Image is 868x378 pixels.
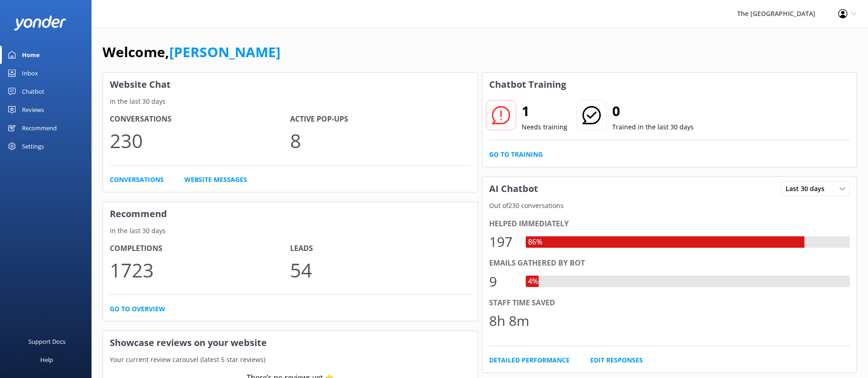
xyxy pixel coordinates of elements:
div: Staff time saved [489,297,850,309]
a: Go to Training [489,149,543,160]
a: Conversations [110,175,164,185]
div: 9 [489,271,517,293]
h4: Conversations [110,113,290,125]
p: 8 [290,125,470,156]
div: 197 [489,231,517,253]
h1: Welcome, [102,41,280,63]
a: Detailed Performance [489,355,570,365]
p: Trained in the last 30 days [612,122,694,132]
h2: 1 [522,100,567,122]
a: Edit Responses [590,355,643,365]
a: Website Messages [184,175,247,185]
p: In the last 30 days [103,96,478,106]
p: Needs training [522,122,567,132]
a: Go to overview [110,304,165,314]
div: 86% [526,236,545,248]
p: Out of 230 conversations [482,201,857,211]
div: Support Docs [28,332,65,351]
div: 4% [526,276,540,287]
h3: Recommend [103,202,478,226]
h3: AI Chatbot [482,177,545,201]
p: Your current review carousel (latest 5 star reviews) [103,355,478,365]
div: Recommend [22,119,57,137]
h4: Completions [110,243,290,255]
div: Home [22,46,40,64]
div: Inbox [22,64,38,82]
p: 1723 [110,255,290,285]
h2: 0 [612,100,694,122]
div: Emails gathered by bot [489,257,850,269]
h3: Showcase reviews on your website [103,331,478,355]
h4: Leads [290,243,470,255]
p: 54 [290,255,470,285]
span: Last 30 days [786,184,830,194]
p: 230 [110,125,290,156]
h4: Active Pop-ups [290,113,470,125]
h3: Chatbot Training [482,73,573,96]
div: Helped immediately [489,218,850,230]
div: Reviews [22,101,44,119]
h3: Website Chat [103,73,478,96]
a: [PERSON_NAME] [169,43,280,61]
p: In the last 30 days [103,226,478,236]
img: yonder-white-logo.png [14,16,66,31]
div: 8h 8m [489,310,529,332]
div: Settings [22,137,44,155]
div: Help [40,351,53,369]
div: Chatbot [22,82,44,101]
